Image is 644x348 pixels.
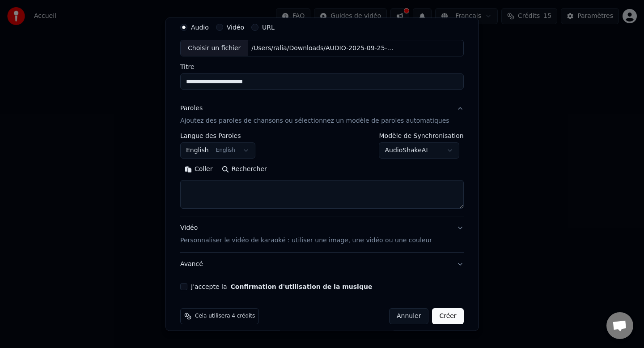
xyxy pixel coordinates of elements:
[180,117,449,126] p: Ajoutez des paroles de chansons ou sélectionnez un modèle de paroles automatiques
[180,224,432,245] div: Vidéo
[227,24,244,30] label: Vidéo
[180,133,255,139] label: Langue des Paroles
[180,217,464,253] button: VidéoPersonnaliser le vidéo de karaoké : utiliser une image, une vidéo ou une couleur
[389,309,428,325] button: Annuler
[180,236,432,245] p: Personnaliser le vidéo de karaoké : utiliser une image, une vidéo ou une couleur
[180,133,464,216] div: ParolesAjoutez des paroles de chansons ou sélectionnez un modèle de paroles automatiques
[217,163,271,177] button: Rechercher
[180,64,464,70] label: Titre
[180,253,464,276] button: Avancé
[191,284,372,290] label: J'accepte la
[180,163,217,177] button: Coller
[432,309,464,325] button: Créer
[231,284,373,290] button: J'accepte la
[180,97,464,133] button: ParolesAjoutez des paroles de chansons ou sélectionnez un modèle de paroles automatiques
[180,104,203,113] div: Paroles
[191,24,209,30] label: Audio
[195,313,255,320] span: Cela utilisera 4 crédits
[248,44,400,53] div: /Users/ralia/Downloads/AUDIO-2025-09-25-13-00-32.m4a
[379,133,464,139] label: Modèle de Synchronisation
[181,40,248,56] div: Choisir un fichier
[262,24,275,30] label: URL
